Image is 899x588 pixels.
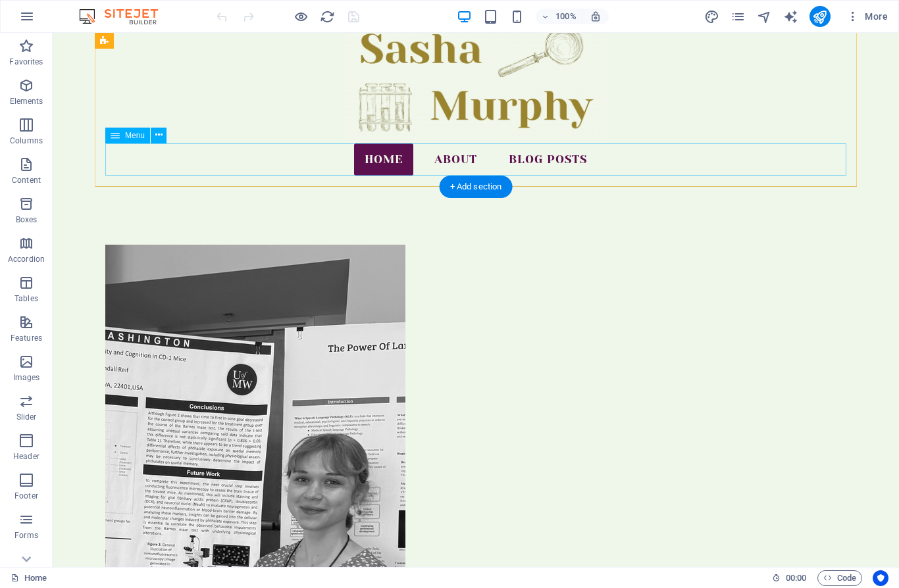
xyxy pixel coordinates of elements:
p: Accordion [8,254,45,264]
i: Publish [812,9,827,24]
button: reload [319,9,335,24]
p: Boxes [16,214,38,225]
h6: 100% [555,9,577,24]
button: design [704,9,720,24]
p: Favorites [9,57,43,67]
button: navigator [757,9,773,24]
span: Code [823,570,856,586]
i: Reload page [320,9,335,24]
i: Design (Ctrl+Alt+Y) [704,9,719,24]
button: Code [817,570,862,586]
p: Slider [16,412,37,422]
button: Click here to leave preview mode and continue editing [293,9,309,24]
p: Features [11,333,42,343]
i: AI Writer [783,9,798,24]
span: : [795,573,797,583]
p: Images [13,372,40,383]
i: On resize automatically adjust zoom level to fit chosen device. [590,11,602,22]
button: text_generator [783,9,799,24]
p: Header [13,451,39,462]
p: Tables [14,293,38,304]
button: publish [809,6,831,27]
p: Content [12,175,41,185]
button: More [841,6,893,27]
a: Click to cancel selection. Double-click to open Pages [11,570,47,586]
span: 00 00 [786,570,806,586]
p: Elements [10,96,43,107]
img: Editor Logo [76,9,174,24]
h6: Session time [772,570,807,586]
button: pages [731,9,746,24]
p: Forms [14,530,38,541]
span: Menu [125,132,145,139]
p: Columns [10,135,43,146]
div: + Add section [440,176,513,198]
i: Navigator [757,9,772,24]
button: Usercentrics [873,570,888,586]
span: More [846,10,888,23]
i: Pages (Ctrl+Alt+S) [731,9,746,24]
p: Footer [14,491,38,501]
button: 100% [536,9,582,24]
